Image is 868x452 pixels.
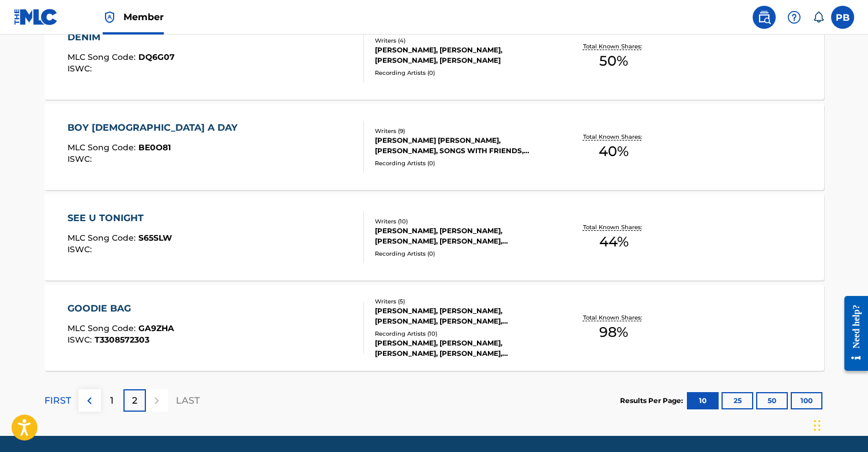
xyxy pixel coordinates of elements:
p: Total Known Shares: [583,42,645,51]
div: Writers ( 10 ) [375,217,549,226]
img: Top Rightsholder [103,10,117,24]
a: GOODIE BAGMLC Song Code:GA9ZHAISWC:T3308572303Writers (5)[PERSON_NAME], [PERSON_NAME], [PERSON_NA... [44,284,824,371]
button: 10 [687,392,719,409]
a: Public Search [753,6,776,29]
div: Recording Artists ( 0 ) [375,159,549,168]
p: Results Per Page: [620,396,686,406]
button: 25 [722,392,753,409]
p: LAST [176,394,200,408]
img: left [82,394,96,408]
span: ISWC : [67,335,95,345]
div: [PERSON_NAME], [PERSON_NAME], [PERSON_NAME], [PERSON_NAME], [PERSON_NAME] [375,338,549,359]
p: 1 [110,394,114,408]
span: ISWC : [67,244,95,255]
div: Recording Artists ( 0 ) [375,69,549,77]
div: [PERSON_NAME], [PERSON_NAME], [PERSON_NAME], [PERSON_NAME], [PERSON_NAME] [PERSON_NAME] [375,306,549,326]
div: Writers ( 9 ) [375,127,549,135]
span: S65SLW [138,233,172,243]
div: GOODIE BAG [67,302,174,316]
span: DQ6G07 [138,52,175,62]
img: MLC Logo [14,9,58,25]
div: Writers ( 4 ) [375,36,549,45]
p: Total Known Shares: [583,313,645,322]
p: FIRST [44,394,71,408]
span: 40 % [599,141,629,162]
iframe: Chat Widget [810,397,868,452]
span: MLC Song Code : [67,323,138,333]
p: 2 [132,394,137,408]
div: Drag [814,408,821,443]
img: help [787,10,801,24]
span: GA9ZHA [138,323,174,333]
div: DENIM [67,31,175,44]
div: Recording Artists ( 0 ) [375,249,549,258]
span: T3308572303 [95,335,149,345]
div: [PERSON_NAME], [PERSON_NAME], [PERSON_NAME], [PERSON_NAME] [375,45,549,66]
div: Writers ( 5 ) [375,297,549,306]
div: BOY [DEMOGRAPHIC_DATA] A DAY [67,121,243,135]
span: Member [123,10,164,24]
span: MLC Song Code : [67,142,138,153]
div: Help [783,6,806,29]
span: MLC Song Code : [67,233,138,243]
span: 98 % [599,322,628,343]
img: search [757,10,771,24]
span: ISWC : [67,63,95,74]
span: ISWC : [67,154,95,164]
a: BOY [DEMOGRAPHIC_DATA] A DAYMLC Song Code:BE0O81ISWC:Writers (9)[PERSON_NAME] [PERSON_NAME], [PER... [44,104,824,190]
span: BE0O81 [138,142,171,153]
a: DENIMMLC Song Code:DQ6G07ISWC:Writers (4)[PERSON_NAME], [PERSON_NAME], [PERSON_NAME], [PERSON_NAM... [44,13,824,100]
span: MLC Song Code : [67,52,138,62]
iframe: Resource Center [836,287,868,380]
div: Recording Artists ( 10 ) [375,329,549,338]
p: Total Known Shares: [583,223,645,231]
div: [PERSON_NAME], [PERSON_NAME], [PERSON_NAME], [PERSON_NAME], [PERSON_NAME] [PERSON_NAME], [PERSON_... [375,226,549,246]
button: 50 [756,392,788,409]
div: [PERSON_NAME] [PERSON_NAME], [PERSON_NAME], SONGS WITH FRIENDS, [PERSON_NAME], [PERSON_NAME], [PE... [375,135,549,156]
span: 44 % [599,231,629,252]
div: SEE U TONIGHT [67,211,172,225]
p: Total Known Shares: [583,132,645,141]
div: User Menu [831,6,854,29]
span: 50 % [599,51,628,71]
div: Notifications [813,12,824,23]
button: 100 [791,392,822,409]
a: SEE U TONIGHTMLC Song Code:S65SLWISWC:Writers (10)[PERSON_NAME], [PERSON_NAME], [PERSON_NAME], [P... [44,194,824,280]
